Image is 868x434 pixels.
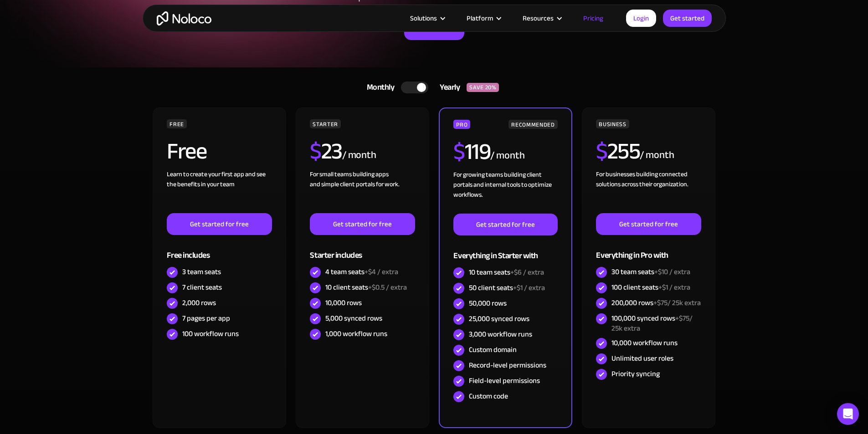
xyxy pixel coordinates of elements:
div: / month [490,148,524,163]
span: +$4 / extra [365,265,398,279]
a: Get started for free [310,213,415,235]
div: / month [342,148,376,163]
div: For businesses building connected solutions across their organization. ‍ [596,169,701,213]
h2: 119 [453,140,490,163]
div: RECOMMENDED [508,120,557,129]
div: BUSINESS [596,119,629,128]
a: home [157,11,211,26]
div: Custom code [469,391,508,401]
div: SAVE 20% [467,83,499,92]
div: FREE [167,119,187,128]
h2: 23 [310,140,342,163]
div: Unlimited user roles [611,353,673,363]
div: Everything in Starter with [453,235,557,265]
div: 3 team seats [182,267,221,277]
div: 30 team seats [611,267,690,277]
span: +$1 / extra [513,281,545,295]
span: +$0.5 / extra [368,281,407,294]
div: 25,000 synced rows [469,314,529,324]
div: 200,000 rows [611,298,701,308]
div: 50,000 rows [469,298,507,308]
span: +$6 / extra [510,266,544,279]
span: +$75/ 25k extra [611,311,693,335]
div: Open Intercom Messenger [837,403,859,425]
div: 2,000 rows [182,298,216,308]
div: 100 workflow runs [182,329,239,339]
div: STARTER [310,119,340,128]
div: For small teams building apps and simple client portals for work. ‍ [310,169,415,213]
div: 5,000 synced rows [325,313,382,323]
span: +$75/ 25k extra [653,296,701,310]
div: / month [640,148,674,163]
div: Platform [467,12,493,24]
div: 100 client seats [611,282,690,292]
div: Everything in Pro with [596,235,701,265]
div: 10,000 workflow runs [611,338,678,348]
h2: 255 [596,140,640,163]
div: 10,000 rows [325,298,362,308]
div: 10 team seats [469,267,544,277]
a: Get started for free [596,213,701,235]
a: Get started for free [167,213,272,235]
div: Free includes [167,235,272,265]
span: $ [596,130,607,173]
a: Login [626,10,656,27]
div: Field-level permissions [469,376,540,386]
div: 10 client seats [325,282,407,292]
a: Pricing [572,12,615,24]
div: 3,000 workflow runs [469,329,532,339]
div: Platform [455,12,511,24]
div: Starter includes [310,235,415,265]
span: +$10 / extra [654,265,690,279]
div: 7 pages per app [182,313,230,323]
span: $ [453,130,465,173]
span: $ [310,130,321,173]
div: Yearly [428,81,467,94]
div: 50 client seats [469,283,545,293]
div: Priority syncing [611,369,660,379]
div: Custom domain [469,345,517,355]
a: Get started for free [453,214,557,235]
div: Record-level permissions [469,360,546,370]
div: 100,000 synced rows [611,313,701,333]
div: For growing teams building client portals and internal tools to optimize workflows. [453,170,557,214]
div: 7 client seats [182,282,222,292]
div: Monthly [355,81,401,94]
div: Solutions [410,12,437,24]
div: Solutions [399,12,455,24]
div: 1,000 workflow runs [325,329,387,339]
div: Learn to create your first app and see the benefits in your team ‍ [167,169,272,213]
div: Resources [523,12,554,24]
div: PRO [453,120,470,129]
div: Resources [511,12,572,24]
a: Get started [663,10,712,27]
span: +$1 / extra [658,281,690,294]
div: 4 team seats [325,267,398,277]
h2: Free [167,140,206,163]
